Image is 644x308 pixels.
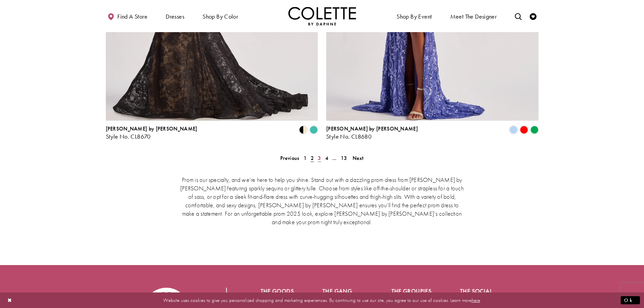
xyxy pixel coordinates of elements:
[304,155,307,162] span: 1
[323,153,330,163] a: 4
[330,153,339,163] a: ...
[117,13,147,20] span: Find a store
[166,13,184,20] span: Dresses
[299,126,307,134] i: Black/Nude
[309,153,316,163] span: Current page
[106,133,151,140] span: Style No. CL8670
[288,7,356,25] a: Visit Home Page
[106,7,149,25] a: Find a store
[202,13,238,20] span: Shop by color
[450,13,497,20] span: Meet the designer
[326,125,418,132] span: [PERSON_NAME] by [PERSON_NAME]
[311,155,314,162] span: 2
[621,296,640,304] button: Submit Dialog
[261,288,296,294] h5: The goods
[395,7,433,25] span: Shop By Event
[278,153,301,163] a: Prev Page
[318,155,321,162] span: 3
[472,297,480,303] a: here
[460,288,502,294] h5: The social
[353,155,364,162] span: Next
[310,126,318,134] i: Turquoise
[325,155,328,162] span: 4
[288,7,356,25] img: Colette by Daphne
[326,133,372,140] span: Style No. CL8680
[528,7,538,25] a: Check Wishlist
[391,288,433,294] h5: The groupies
[520,126,528,134] i: Red
[332,155,337,162] span: ...
[302,153,309,163] a: 1
[530,126,539,134] i: Emerald
[323,288,364,294] h5: The gang
[351,153,366,163] a: Next Page
[326,126,418,140] div: Colette by Daphne Style No. CL8680
[164,7,186,25] span: Dresses
[106,126,197,140] div: Colette by Daphne Style No. CL8670
[106,125,197,132] span: [PERSON_NAME] by [PERSON_NAME]
[316,153,323,163] a: 3
[509,126,518,134] i: Periwinkle
[513,7,523,25] a: Toggle search
[49,295,595,305] p: Website uses cookies to give you personalized shopping and marketing experiences. By continuing t...
[4,294,16,306] button: Close Dialog
[339,153,349,163] a: 13
[449,7,499,25] a: Meet the designer
[397,13,432,20] span: Shop By Event
[280,155,299,162] span: Previous
[201,7,240,25] span: Shop by color
[341,155,347,162] span: 13
[178,175,466,226] p: Prom is our specialty, and we’re here to help you shine. Stand out with a dazzling prom dress fro...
